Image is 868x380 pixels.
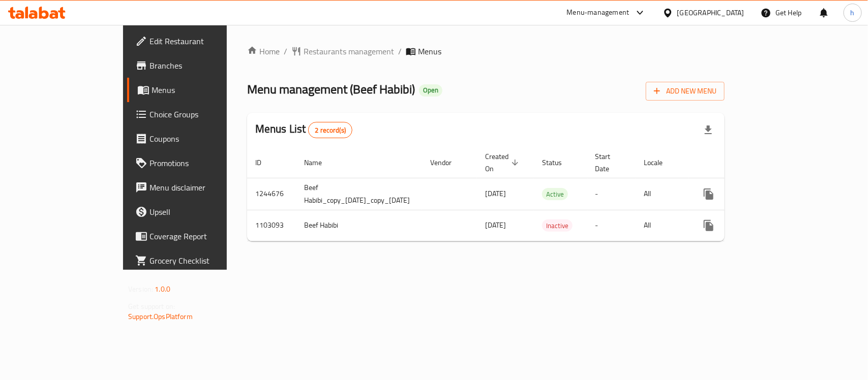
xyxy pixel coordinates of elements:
div: Inactive [542,219,573,232]
th: Actions [689,147,802,178]
span: 1.0.0 [155,282,170,296]
div: Total records count [308,122,352,138]
button: more [697,182,721,206]
span: ID [255,156,275,169]
span: Get support on: [128,300,175,313]
a: Grocery Checklist [127,248,268,273]
a: Branches [127,53,268,78]
span: Choice Groups [149,108,260,120]
td: Beef Habibi_copy_[DATE]_copy_[DATE] [296,178,422,210]
span: Coverage Report [149,230,260,242]
a: Promotions [127,151,268,175]
button: more [697,213,721,238]
td: All [636,178,689,210]
li: / [398,45,402,57]
td: All [636,210,689,241]
td: - [587,178,636,210]
span: Add New Menu [654,85,716,98]
span: [DATE] [485,218,506,232]
span: Vendor [430,156,465,169]
span: Restaurants management [304,45,394,57]
a: Choice Groups [127,102,268,126]
span: Created On [485,150,522,175]
li: / [284,45,287,57]
button: Change Status [721,182,745,206]
a: Edit Restaurant [127,29,268,53]
td: 1103093 [247,210,296,241]
span: Edit Restaurant [149,35,260,47]
div: Menu-management [567,7,630,19]
a: Upsell [127,200,268,224]
span: Name [304,156,335,169]
span: Menus [152,84,260,96]
td: Beef Habibi [296,210,422,241]
table: enhanced table [247,147,802,241]
a: Menu disclaimer [127,175,268,200]
span: h [851,7,855,18]
span: Locale [644,156,676,169]
span: Upsell [149,206,260,218]
span: Grocery Checklist [149,255,260,267]
div: [GEOGRAPHIC_DATA] [677,7,744,18]
span: Menu management ( Beef Habibi ) [247,78,415,101]
span: Inactive [542,220,573,232]
h2: Menus List [255,121,352,138]
span: Branches [149,59,260,72]
a: Coupons [127,126,268,151]
span: Version: [128,282,153,296]
a: Support.OpsPlatform [128,310,193,323]
a: Coverage Report [127,224,268,248]
a: Menus [127,78,268,102]
span: Status [542,156,575,169]
div: Active [542,188,568,200]
span: Open [419,86,442,94]
span: Menu disclaimer [149,181,260,194]
span: Active [542,188,568,200]
button: Change Status [721,213,745,238]
td: 1244676 [247,178,296,210]
div: Export file [696,118,721,142]
nav: breadcrumb [247,45,725,57]
span: Promotions [149,157,260,169]
a: Restaurants management [291,45,394,57]
td: - [587,210,636,241]
span: Menus [418,45,441,57]
span: Coupons [149,133,260,145]
div: Open [419,84,442,97]
span: [DATE] [485,187,506,200]
button: Add New Menu [646,82,725,101]
span: Start Date [595,150,624,175]
span: 2 record(s) [309,125,352,135]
